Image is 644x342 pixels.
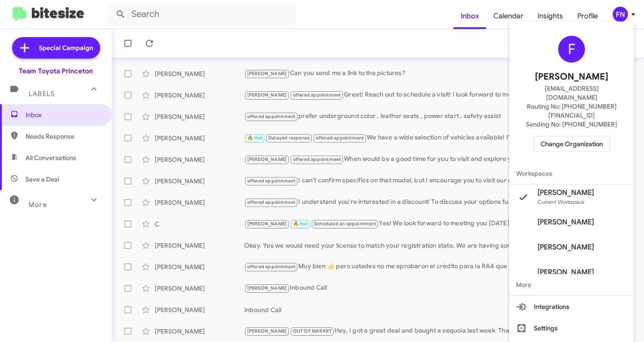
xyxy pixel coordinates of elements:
div: F [558,36,585,63]
button: Settings [509,317,634,339]
span: [PERSON_NAME] [535,70,608,84]
span: [EMAIL_ADDRESS][DOMAIN_NAME] [520,84,623,102]
span: Current Workspace [538,198,585,205]
span: Change Organization [541,136,603,152]
span: Routing No: [PHONE_NUMBER][FINANCIAL_ID] [520,102,623,120]
span: [PERSON_NAME] [538,218,594,227]
button: Change Organization [534,136,610,152]
span: More [509,274,634,296]
span: Workspaces [509,163,634,184]
span: Sending No: [PHONE_NUMBER] [526,120,617,129]
span: [PERSON_NAME] [538,243,594,252]
span: [PERSON_NAME] [538,268,594,277]
span: [PERSON_NAME] [538,188,594,197]
button: Integrations [509,296,634,317]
